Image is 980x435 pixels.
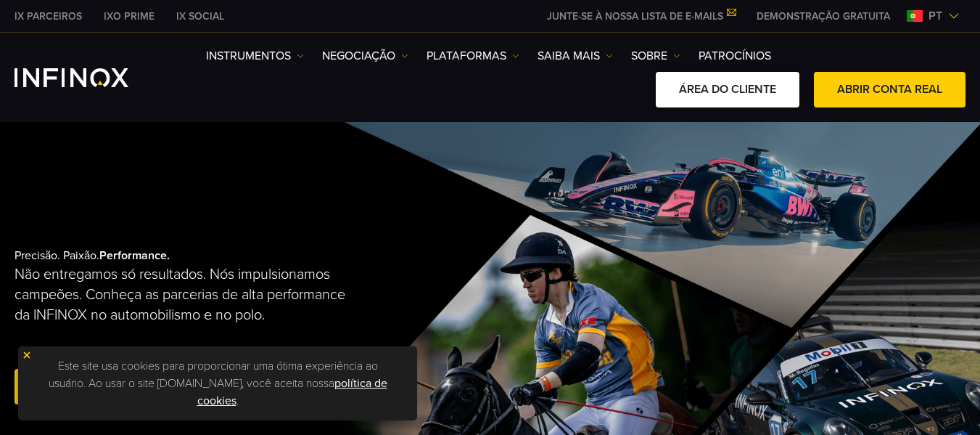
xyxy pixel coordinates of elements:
[4,9,93,24] a: INFINOX
[699,47,771,65] a: Patrocínios
[93,9,165,24] a: INFINOX
[15,264,357,325] p: Não entregamos só resultados. Nós impulsionamos campeões. Conheça as parcerias de alta performanc...
[206,47,304,65] a: Instrumentos
[814,72,965,107] a: ABRIR CONTA REAL
[22,350,32,360] img: yellow close icon
[322,47,408,65] a: NEGOCIAÇÃO
[746,9,901,24] a: INFINOX MENU
[427,47,519,65] a: PLATAFORMAS
[631,47,680,65] a: SOBRE
[15,225,442,431] div: Precisão. Paixão.
[538,47,613,65] a: Saiba mais
[536,10,746,23] a: JUNTE-SE À NOSSA LISTA DE E-MAILS
[99,248,170,263] strong: Performance.
[165,9,235,24] a: INFINOX
[923,7,948,25] span: pt
[656,72,799,107] a: ÁREA DO CLIENTE
[15,68,162,87] a: INFINOX Logo
[25,354,410,413] p: Este site usa cookies para proporcionar uma ótima experiência ao usuário. Ao usar o site [DOMAIN_...
[15,369,193,404] a: abra uma conta real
